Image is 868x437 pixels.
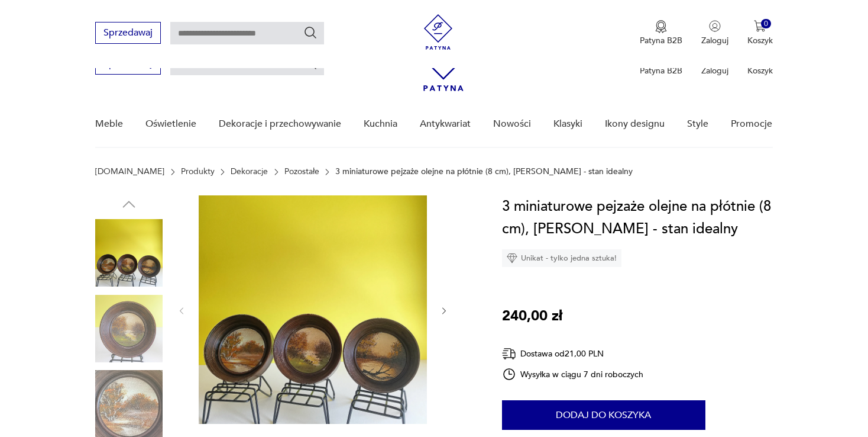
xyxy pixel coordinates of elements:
p: Koszyk [747,65,773,76]
img: Ikona koszyka [754,20,766,32]
img: Ikona medalu [655,20,667,33]
a: Pozostałe [284,167,319,176]
p: Zaloguj [701,35,728,46]
p: Zaloguj [701,65,728,76]
div: Wysyłka w ciągu 7 dni roboczych [502,367,644,381]
a: Sprzedawaj [95,30,161,38]
p: Koszyk [747,35,773,46]
button: 0Koszyk [747,20,773,46]
button: Zaloguj [701,20,728,46]
img: Zdjęcie produktu 3 miniaturowe pejzaże olejne na płótnie (8 cm), Krystyna Berger - stan idealny [199,195,427,424]
a: Promocje [731,101,772,147]
p: Patyna B2B [640,65,682,76]
div: 0 [761,19,771,29]
img: Ikonka użytkownika [709,20,721,32]
img: Patyna - sklep z meblami i dekoracjami vintage [420,14,456,50]
div: Unikat - tylko jedna sztuka! [502,249,621,267]
a: [DOMAIN_NAME] [95,167,164,176]
a: Nowości [493,101,531,147]
a: Kuchnia [364,101,397,147]
img: Ikona diamentu [507,253,517,264]
h1: 3 miniaturowe pejzaże olejne na płótnie (8 cm), [PERSON_NAME] - stan idealny [502,195,773,240]
div: Dostawa od 21,00 PLN [502,346,644,361]
p: Patyna B2B [640,35,682,46]
a: Oświetlenie [145,101,196,147]
a: Style [687,101,708,147]
a: Dekoracje i przechowywanie [219,101,341,147]
img: Ikona dostawy [502,346,516,361]
p: 240,00 zł [502,305,562,327]
img: Zdjęcie produktu 3 miniaturowe pejzaże olejne na płótnie (8 cm), Krystyna Berger - stan idealny [95,219,163,287]
a: Sprzedawaj [95,60,161,69]
a: Ikony designu [605,101,665,147]
button: Dodaj do koszyka [502,400,705,430]
a: Klasyki [553,101,582,147]
p: 3 miniaturowe pejzaże olejne na płótnie (8 cm), [PERSON_NAME] - stan idealny [335,167,633,176]
a: Dekoracje [231,167,268,176]
img: Zdjęcie produktu 3 miniaturowe pejzaże olejne na płótnie (8 cm), Krystyna Berger - stan idealny [95,295,163,362]
a: Antykwariat [420,101,471,147]
button: Szukaj [303,25,318,40]
a: Meble [95,101,123,147]
button: Patyna B2B [640,20,682,46]
a: Ikona medaluPatyna B2B [640,20,682,46]
a: Produkty [181,167,215,176]
button: Sprzedawaj [95,22,161,44]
